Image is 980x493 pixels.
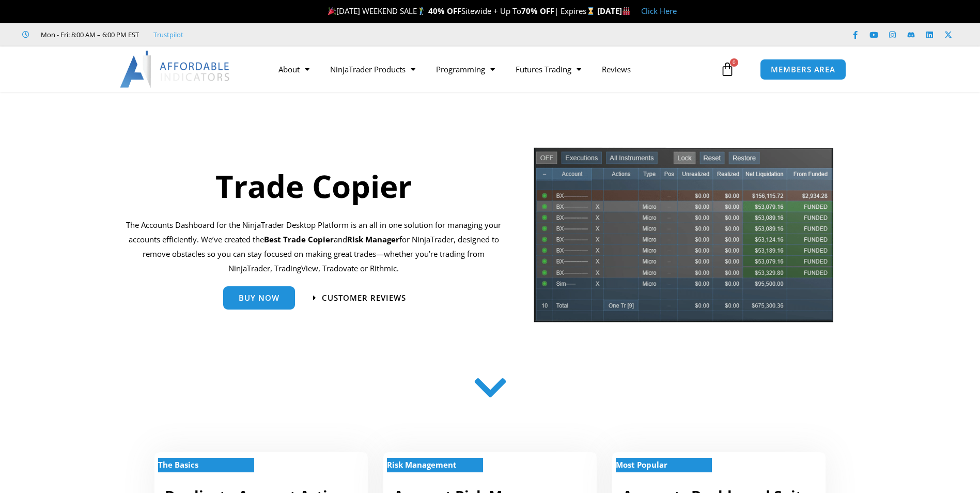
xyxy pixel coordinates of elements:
[347,234,399,244] strong: Risk Manager
[313,294,406,302] a: Customer Reviews
[387,459,457,470] strong: Risk Management
[158,459,198,470] strong: The Basics
[126,218,502,275] p: The Accounts Dashboard for the NinjaTrader Desktop Platform is an all in one solution for managin...
[730,58,738,67] span: 0
[223,286,295,310] a: Buy Now
[120,51,231,88] img: LogoAI | Affordable Indicators – NinjaTrader
[641,6,677,16] a: Click Here
[760,59,846,80] a: MEMBERS AREA
[328,7,336,15] img: 🎉
[623,7,630,15] img: 🏭
[268,57,320,81] a: About
[616,459,667,470] strong: Most Popular
[320,57,426,81] a: NinjaTrader Products
[771,66,835,73] span: MEMBERS AREA
[126,164,502,208] h1: Trade Copier
[153,28,183,41] a: Trustpilot
[705,54,750,84] a: 0
[597,6,631,16] strong: [DATE]
[239,294,279,302] span: Buy Now
[38,28,139,41] span: Mon - Fri: 8:00 AM – 6:00 PM EST
[587,7,595,15] img: ⌛
[322,294,406,302] span: Customer Reviews
[268,57,718,81] nav: Menu
[428,6,461,16] strong: 40% OFF
[417,7,425,15] img: 🏌️‍♂️
[521,6,554,16] strong: 70% OFF
[533,146,834,331] img: tradecopier | Affordable Indicators – NinjaTrader
[426,57,505,81] a: Programming
[505,57,592,81] a: Futures Trading
[325,6,597,16] span: [DATE] WEEKEND SALE Sitewide + Up To | Expires
[592,57,641,81] a: Reviews
[264,234,334,244] b: Best Trade Copier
